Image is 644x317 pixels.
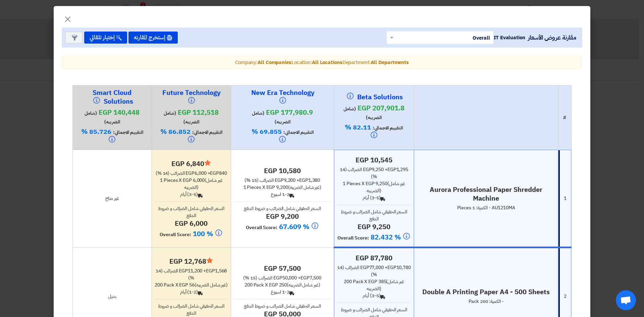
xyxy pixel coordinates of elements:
div: (3-5) أيام [155,191,228,198]
span: (غير شامل الضريبه) [287,281,320,288]
span: egp [360,264,369,271]
span: 1 [343,180,345,187]
span: (غير شامل الضريبه) [184,177,223,191]
h4: Double A Printing Paper A4 - 500 Sheets [417,287,555,296]
h4: Aurora Professional Paper Shredder Machine [417,185,555,203]
span: Overall Score: [160,231,191,238]
span: 1 [244,184,246,191]
span: 82.11 % [345,122,371,132]
span: x egp 9,250 [362,180,405,194]
div: 6,000 + 840 الضرائب (14 %) [155,170,228,177]
span: 200 [344,278,352,285]
span: Pieces [164,177,178,184]
span: (شامل الضريبه) [343,105,382,121]
span: x egp 250 [265,281,320,288]
span: التقييم الاجمالي: [192,129,222,136]
span: Pack [254,281,264,288]
span: egp [185,170,195,177]
div: (3-5) أيام [337,292,411,299]
span: x egp 6,000 [179,177,222,191]
span: (شامل الضريبه) [164,110,199,125]
h4: egp 9,250 [337,222,411,231]
h4: Beta Solutions [340,93,408,102]
span: التقييم الاجمالي: [283,129,314,136]
h4: egp 6,000 [155,219,228,228]
div: (3-5) أيام [337,194,411,201]
button: إختيار تلقائي [84,32,127,44]
h4: egp 9,200 [234,212,331,221]
h4: Future Technology [158,88,225,106]
h4: egp 6,840 [155,159,228,168]
div: 1-2 اسبوع [234,288,331,296]
span: السعر الحقيقي شامل الضرائب و ضروط الدفع [244,303,321,310]
span: egp 207,901.8 [358,103,405,113]
h4: egp 57,500 [234,264,331,273]
span: × [64,9,72,29]
h4: Smart Cloud Solutions [78,88,146,106]
h4: egp 10,545 [337,156,411,164]
button: Close [58,11,77,24]
span: (شامل الضريبه) [85,110,120,125]
span: egp [363,166,372,173]
div: 11,200 + 1,568 الضرائب (14 %) [155,267,228,281]
span: 100 % [193,229,213,239]
span: egp 177,980.9 [266,107,313,117]
span: 86.852 % [160,126,191,137]
span: Pieces [247,184,261,191]
span: 200 [245,281,253,288]
span: IT Evaluation [494,34,525,41]
span: x egp 9,200 [262,184,321,191]
span: AU1210MA - الكمية: 1 Pieces [457,204,515,211]
span: egp [387,166,396,173]
div: Open chat [616,290,636,310]
span: egp 112,518 [178,107,219,117]
span: Overall Score: [246,224,277,231]
span: Overall Score: [337,234,369,242]
span: (غير شامل الضريبه) [195,281,228,288]
span: egp [273,274,282,281]
span: 200 [155,281,163,288]
h4: New Era Technology [249,88,316,106]
span: مقارنة عروض الأسعار [528,33,576,42]
span: egp [299,177,308,184]
th: # [558,86,571,150]
div: (1-2) أيام [155,288,228,296]
span: التقييم الاجمالي: [373,124,403,131]
span: Pieces [346,180,361,187]
div: 1-2 اسبوع [234,191,331,198]
span: 1 [160,177,163,184]
span: egp [387,264,396,271]
div: 9,200 + 1,380 الضرائب (15 %) [234,177,331,184]
span: egp [275,177,284,184]
b: All Locations [312,59,342,66]
h4: egp 10,580 [234,166,331,175]
span: egp [210,170,219,177]
span: السعر الحقيقي شامل الضرائب و ضروط الدفع [158,205,224,219]
span: egp [206,267,215,274]
span: - الكمية: 200 Pack [469,298,504,305]
div: 77,000 + 10,780 الضرائب (14 %) [337,264,411,278]
span: السعر الحقيقي شامل الضرائب و ضروط الدفع [244,205,321,212]
span: egp [301,274,310,281]
span: 85.726 % [81,126,111,137]
span: x egp 385 [364,278,404,292]
span: (غير شامل الضريبه) [367,278,404,292]
td: 1 [558,150,571,248]
span: 67.609 % [279,222,309,232]
span: التقييم الاجمالي: [113,129,143,136]
span: Pack [353,278,364,285]
div: Company: Location: Department: [67,59,577,66]
b: All Departments [371,59,409,66]
span: السعر الحقيقي شامل الضرائب و ضروط الدفع [158,303,224,317]
h4: egp 87,780 [337,254,411,262]
span: x egp 56 [175,281,228,288]
div: 50,000 + 7,500 الضرائب (15 %) [234,274,331,281]
span: egp 140,448 [99,107,140,117]
span: (شامل الضريبه) [252,110,290,125]
div: 9,250 + 1,295 الضرائب (14 %) [337,166,411,180]
span: (غير شامل الضريبه) [288,184,321,191]
span: السعر الحقيقي شامل الضرائب و ضروط الدفع [341,208,407,222]
div: بديل [75,293,149,300]
span: Pack [164,281,174,288]
span: egp [179,267,188,274]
